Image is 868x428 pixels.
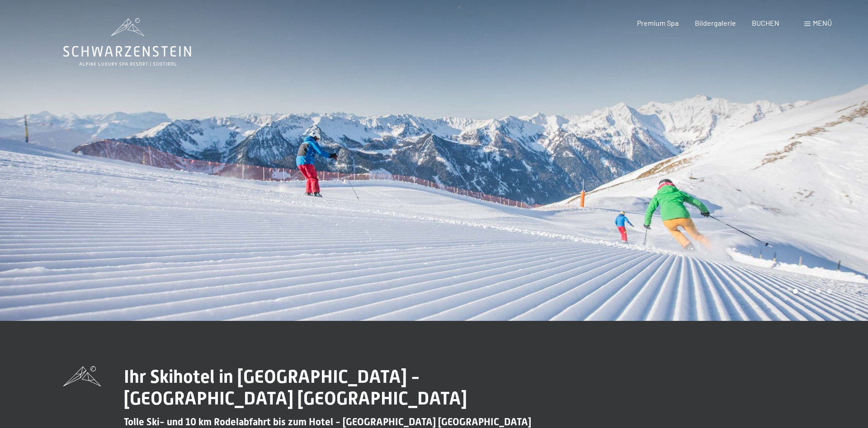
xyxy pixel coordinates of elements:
span: Tolle Ski- und 10 km Rodelabfahrt bis zum Hotel - [GEOGRAPHIC_DATA] [GEOGRAPHIC_DATA] [124,416,531,428]
a: BUCHEN [752,19,779,27]
a: Bildergalerie [695,19,736,27]
div: Carousel Page 2 [804,289,809,294]
span: Menü [813,19,832,27]
a: Premium Spa [637,19,679,27]
div: Carousel Page 1 (Current Slide) [793,289,798,294]
span: Ihr Skihotel in [GEOGRAPHIC_DATA] - [GEOGRAPHIC_DATA] [GEOGRAPHIC_DATA] [124,366,467,409]
div: Carousel Pagination [790,289,832,294]
div: Carousel Page 4 [827,289,832,294]
div: Carousel Page 3 [816,289,821,294]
